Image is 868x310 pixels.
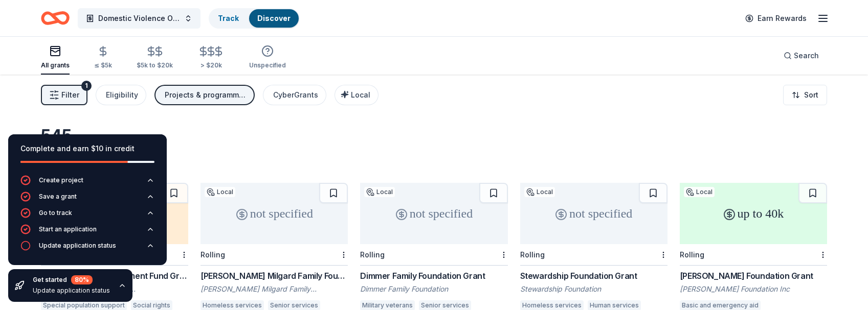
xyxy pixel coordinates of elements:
[94,41,112,75] button: ≤ $5k
[61,89,79,101] span: Filter
[680,270,827,282] div: [PERSON_NAME] Foundation Grant
[41,85,87,105] button: Filter1
[520,183,667,244] div: not specified
[263,85,326,105] button: CyberGrants
[39,193,77,201] div: Save a grant
[81,81,92,91] div: 1
[20,175,154,192] button: Create project
[201,270,348,282] div: [PERSON_NAME] Milgard Family Foundations Grants
[520,284,667,294] div: Stewardship Foundation
[351,90,370,99] span: Local
[20,192,154,208] button: Save a grant
[154,85,255,105] button: Projects & programming
[364,187,395,197] div: Local
[205,187,235,197] div: Local
[360,270,507,282] div: Dimmer Family Foundation Grant
[201,250,225,259] div: Rolling
[273,89,318,101] div: CyberGrants
[98,12,180,25] span: Domestic Violence Operation Toiletry Delivery
[39,242,116,250] div: Update application status
[20,142,154,155] div: Complete and earn $10 in credit
[33,275,110,284] div: Get started
[249,61,286,69] div: Unspecified
[360,183,507,244] div: not specified
[209,8,300,29] button: TrackDiscover
[39,209,72,217] div: Go to track
[783,85,827,105] button: Sort
[96,85,146,105] button: Eligibility
[249,41,286,75] button: Unspecified
[106,89,138,101] div: Eligibility
[137,61,173,69] div: $5k to $20k
[20,241,154,257] button: Update application status
[680,250,704,259] div: Rolling
[201,284,348,294] div: [PERSON_NAME] Milgard Family Foundations
[197,61,225,69] div: > $20k
[257,14,291,22] a: Discover
[684,187,715,197] div: Local
[201,183,348,244] div: not specified
[165,89,247,101] div: Projects & programming
[804,89,818,101] span: Sort
[20,208,154,224] button: Go to track
[137,41,173,75] button: $5k to $20k
[33,287,110,295] div: Update application status
[41,61,70,69] div: All grants
[360,250,385,259] div: Rolling
[41,6,70,30] a: Home
[41,126,188,146] div: 545
[520,250,545,259] div: Rolling
[335,85,379,105] button: Local
[520,270,667,282] div: Stewardship Foundation Grant
[524,187,555,197] div: Local
[680,183,827,244] div: up to 40k
[794,50,819,62] span: Search
[39,225,97,233] div: Start an application
[94,61,112,69] div: ≤ $5k
[197,41,225,75] button: > $20k
[71,275,93,284] div: 80 %
[739,9,813,28] a: Earn Rewards
[360,284,507,294] div: Dimmer Family Foundation
[680,284,827,294] div: [PERSON_NAME] Foundation Inc
[775,45,827,66] button: Search
[41,41,70,75] button: All grants
[20,224,154,241] button: Start an application
[78,8,201,29] button: Domestic Violence Operation Toiletry Delivery
[218,14,239,22] a: Track
[39,176,83,184] div: Create project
